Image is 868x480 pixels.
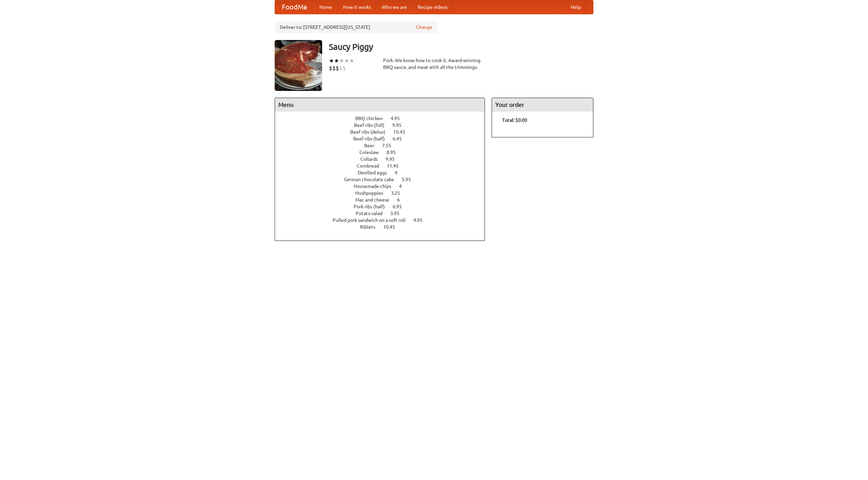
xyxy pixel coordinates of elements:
span: Cornbread [357,163,386,169]
span: 3.25 [391,190,407,196]
li: $ [339,64,342,72]
a: Beef ribs (half) 6.45 [353,136,414,141]
span: Hushpuppies [355,190,390,196]
img: angular.jpg [275,40,322,91]
a: German chocolate cake 5.95 [344,177,423,182]
span: 5.95 [402,177,418,182]
span: 6 [397,197,407,203]
a: FoodMe [275,0,314,14]
li: $ [342,64,346,72]
h4: Your order [492,98,593,112]
span: 9.95 [386,156,401,162]
li: ★ [329,57,334,64]
span: 10.45 [383,224,402,230]
li: $ [336,64,339,72]
a: Beef ribs (full) 9.95 [354,122,414,128]
span: Coleslaw [359,150,386,155]
li: $ [329,64,332,72]
span: 4 [395,170,404,175]
a: How it works [338,0,376,14]
span: Collards [360,156,384,162]
span: 4 [399,184,409,189]
a: Help [565,0,586,14]
span: BBQ chicken [355,116,390,121]
span: Devilled eggs [358,170,394,175]
li: ★ [349,57,354,64]
span: Beef ribs (full) [354,122,391,128]
a: Home [314,0,338,14]
span: Mac and cheese [355,197,396,203]
b: Total: $0.00 [502,117,527,123]
span: Housemade chips [354,184,398,189]
span: 7.55 [382,143,398,148]
a: Potato salad 3.95 [356,211,412,216]
a: Beef ribs (delux) 10.45 [350,129,418,135]
a: Collards 9.95 [360,156,407,162]
h4: Menu [275,98,485,112]
span: Riblets [360,224,382,230]
a: Beer 7.55 [364,143,404,148]
a: Riblets 10.45 [360,224,408,230]
span: 4.95 [391,116,407,121]
a: Mac and cheese 6 [355,197,412,203]
span: German chocolate cake [344,177,401,182]
li: ★ [339,57,344,64]
li: ★ [344,57,349,64]
span: 11.45 [387,163,406,169]
span: Beef ribs (half) [353,136,392,141]
a: Change [416,24,432,31]
a: Hushpuppies 3.25 [355,190,413,196]
span: Pork ribs (half) [354,204,392,209]
h3: Saucy Piggy [329,40,593,54]
a: Cornbread 11.45 [357,163,411,169]
span: 8.95 [387,150,402,155]
span: Potato salad [356,211,389,216]
a: Coleslaw 8.95 [359,150,408,155]
div: Pork. We know how to cook it. Award-winning BBQ sauce, and meat with all the trimmings. [383,57,485,71]
span: 3.95 [390,211,406,216]
span: Beer [364,143,381,148]
span: 10.45 [393,129,412,135]
a: Devilled eggs 4 [358,170,410,175]
div: Deliver to: [STREET_ADDRESS][US_STATE] [275,21,437,33]
span: Pulled pork sandwich on a soft roll [333,217,412,223]
a: Who we are [376,0,412,14]
a: Recipe videos [412,0,453,14]
a: Housemade chips 4 [354,184,414,189]
span: 6.95 [393,204,409,209]
span: 6.45 [393,136,409,141]
a: BBQ chicken 4.95 [355,116,412,121]
li: $ [332,64,336,72]
span: Beef ribs (delux) [350,129,392,135]
span: 9.95 [392,122,408,128]
span: 4.95 [413,217,429,223]
a: Pulled pork sandwich on a soft roll 4.95 [333,217,435,223]
li: ★ [334,57,339,64]
a: Pork ribs (half) 6.95 [354,204,414,209]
